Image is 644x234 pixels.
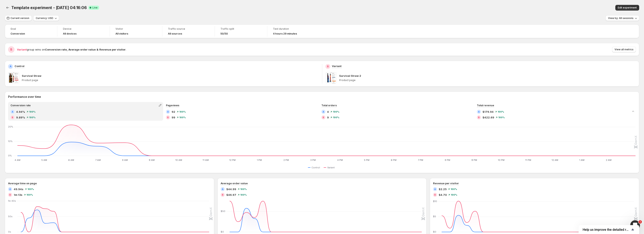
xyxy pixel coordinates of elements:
[10,27,51,36] a: GoalConversion
[339,79,636,82] p: Product page
[220,27,261,31] span: Traffic split
[327,115,329,119] span: 9
[27,188,34,190] span: 100%
[8,199,16,202] text: 1m 40s
[273,27,314,31] span: Test duration
[122,159,128,161] text: 8 AM
[325,72,337,83] img: Survival Straw 2
[29,111,36,113] span: 100%
[498,159,505,161] text: 10 PM
[115,32,128,35] h4: All visitors
[525,159,531,161] text: 11 PM
[639,220,642,223] span: 1
[115,27,156,36] a: VisitorAll visitors
[8,95,636,99] h2: Performance over time
[615,48,634,51] span: View all metrics
[327,65,329,68] h2: B
[327,166,335,169] span: Variant
[323,111,324,113] h2: A
[168,27,209,31] span: Traffic source
[240,188,247,190] span: 100%
[96,48,99,51] strong: &
[312,166,320,169] span: Control
[8,72,19,83] img: Survival Straw
[14,187,23,191] span: 49.94s
[283,159,289,161] text: 2 PM
[68,159,74,161] text: 6 AM
[115,27,156,31] span: Visitor
[175,159,182,161] text: 10 AM
[579,159,584,161] text: 1 AM
[10,65,12,68] h2: A
[149,159,155,161] text: 9 AM
[11,5,87,10] span: Template experiment - [DATE] 04:16:06
[552,159,558,161] text: 12 AM
[229,159,236,161] text: 12 PM
[445,159,450,161] text: 8 PM
[220,27,261,36] a: Traffic split50/50
[606,159,611,161] text: 2 AM
[8,140,13,143] text: 10%
[202,159,209,161] text: 11 AM
[615,5,639,11] button: Edit experiment
[172,115,175,119] span: 99
[95,159,101,161] text: 7 AM
[8,230,11,233] text: 0s
[364,159,369,161] text: 5 PM
[583,228,630,232] span: Help us improve the detailed report for A/B campaigns
[36,17,53,20] span: Currency: USD
[15,64,24,68] p: Control
[434,194,436,196] h2: B
[222,188,223,190] h2: A
[339,74,361,78] p: Survival Straw 2
[67,48,68,51] strong: ,
[41,159,47,161] text: 5 AM
[240,194,247,196] span: 100%
[9,194,11,196] h2: B
[10,32,25,35] span: Conversion
[5,15,32,21] button: Current version
[221,210,225,213] text: $50
[439,187,447,191] span: $2.25
[10,27,51,31] span: Goal
[327,110,329,114] span: 4
[26,194,33,196] span: 100%
[63,27,104,31] span: Device
[226,187,236,191] span: $44.99
[477,104,494,107] span: Total revenue
[99,48,126,51] strong: Revenue per visitor
[14,193,22,197] span: 1m 13s
[439,193,447,197] span: $4.70
[324,165,336,170] button: Variant
[434,188,436,190] h2: A
[63,32,77,35] h4: All devices
[22,74,41,78] p: Survival Straw
[333,111,339,113] span: 100%
[172,110,175,114] span: 92
[15,159,20,161] text: 4 AM
[606,15,639,21] button: View by: All sessions
[22,79,319,82] p: Product page
[8,181,37,185] h3: Average time on page
[478,111,480,113] h2: A
[630,220,640,230] iframe: Intercom live chat
[9,188,11,190] h2: A
[323,116,324,119] h2: B
[433,230,436,233] text: $0
[471,159,477,161] text: 9 PM
[310,159,316,161] text: 3 PM
[583,227,635,232] button: Show survey - Help us improve the detailed report for A/B campaigns
[8,215,13,218] text: 50s
[321,104,337,107] span: Total orders
[12,111,13,113] h2: A
[166,104,179,107] span: Pageviews
[8,125,13,128] text: 20%
[482,115,494,119] span: $422.69
[221,181,248,185] h3: Average order value
[168,32,182,35] h4: All sources
[68,48,96,51] strong: Average order value
[179,111,186,113] span: 100%
[226,193,236,197] span: $46.97
[29,116,36,119] span: 100%
[630,109,636,114] button: Collapse chart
